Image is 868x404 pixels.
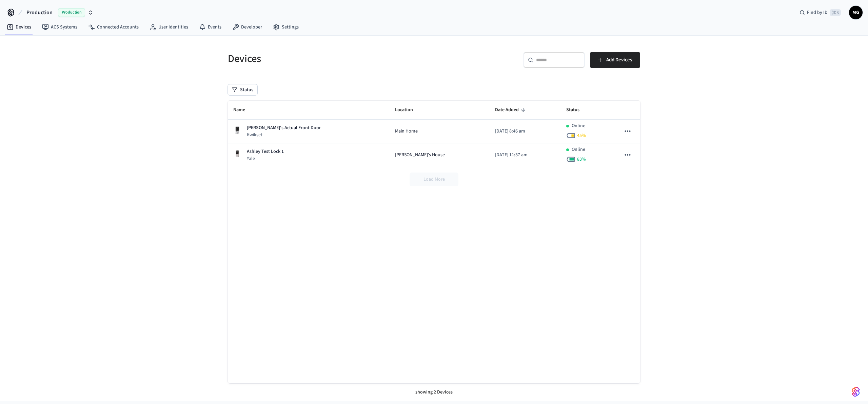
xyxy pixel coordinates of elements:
[228,101,640,167] table: sticky table
[395,151,445,159] span: [PERSON_NAME]'s House
[495,105,528,115] span: Date Added
[268,21,304,33] a: Settings
[1,21,37,33] a: Devices
[495,128,556,135] p: [DATE] 8:46 am
[395,105,422,115] span: Location
[247,132,321,138] p: Kwikset
[807,9,828,16] span: Find by ID
[247,155,284,162] p: Yale
[194,21,227,33] a: Events
[566,105,588,115] span: Status
[572,146,585,153] p: Online
[606,56,632,64] span: Add Devices
[228,84,257,95] button: Status
[233,105,254,115] span: Name
[849,6,863,19] button: MG
[852,386,860,397] img: SeamLogoGradient.69752ec5.svg
[83,21,144,33] a: Connected Accounts
[830,9,841,16] span: ⌘ K
[247,124,321,132] p: [PERSON_NAME]'s Actual Front Door
[794,6,846,19] div: Find by ID⌘ K
[26,8,53,17] span: Production
[247,148,284,155] p: Ashley Test Lock 1
[572,122,585,129] p: Online
[577,132,586,139] span: 45 %
[228,52,430,66] h5: Devices
[228,383,640,401] div: showing 2 Devices
[144,21,194,33] a: User Identities
[495,151,556,159] p: [DATE] 11:37 am
[37,21,83,33] a: ACS Systems
[590,52,640,68] button: Add Devices
[233,126,241,134] img: Kwikset Halo Touchscreen Wifi Enabled Smart Lock, Polished Chrome, Front
[395,128,418,135] span: Main Home
[58,8,85,17] span: Production
[577,156,586,163] span: 83 %
[227,21,268,33] a: Developer
[850,6,862,19] span: MG
[233,150,241,158] img: Yale Assure Touchscreen Wifi Smart Lock, Satin Nickel, Front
